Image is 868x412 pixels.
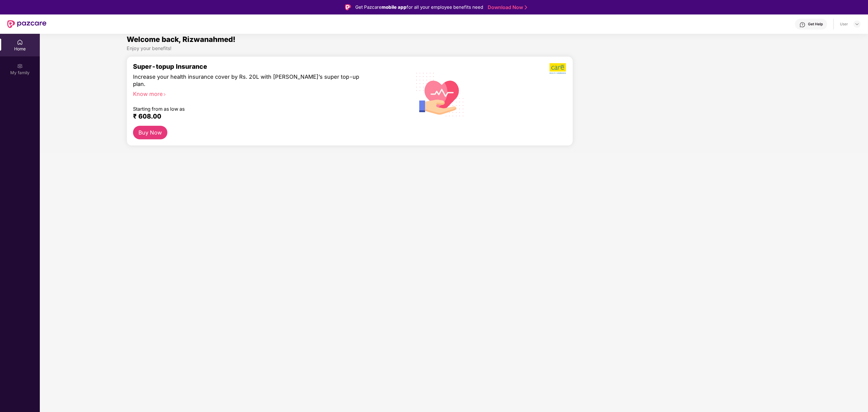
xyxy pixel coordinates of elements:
img: svg+xml;base64,PHN2ZyB4bWxucz0iaHR0cDovL3d3dy53My5vcmcvMjAwMC9zdmciIHhtbG5zOnhsaW5rPSJodHRwOi8vd3... [411,65,469,123]
span: right [163,93,166,96]
img: svg+xml;base64,PHN2ZyBpZD0iRHJvcGRvd24tMzJ4MzIiIHhtbG5zPSJodHRwOi8vd3d3LnczLm9yZy8yMDAwL3N2ZyIgd2... [855,22,860,27]
strong: mobile app [382,4,407,10]
div: Starting from as low as [133,106,360,110]
img: Stroke [525,4,527,11]
div: ₹ 608.00 [133,113,380,120]
img: svg+xml;base64,PHN2ZyB3aWR0aD0iMjAiIGhlaWdodD0iMjAiIHZpZXdCb3g9IjAgMCAyMCAyMCIgZmlsbD0ibm9uZSIgeG... [17,63,23,69]
div: Get Pazcare for all your employee benefits need [355,4,483,11]
a: Download Now [488,4,525,11]
div: User [840,22,848,27]
img: New Pazcare Logo [7,20,46,28]
div: Get Help [808,22,823,27]
div: Enjoy your benefits! [127,45,781,52]
img: svg+xml;base64,PHN2ZyBpZD0iSGVscC0zMngzMiIgeG1sbnM9Imh0dHA6Ly93d3cudzMub3JnLzIwMDAvc3ZnIiB3aWR0aD... [800,22,806,28]
div: Super-topup Insurance [133,63,386,70]
div: Increase your health insurance cover by Rs. 20L with [PERSON_NAME]’s super top-up plan. [133,73,360,87]
img: Logo [345,4,351,10]
img: svg+xml;base64,PHN2ZyBpZD0iSG9tZSIgeG1sbnM9Imh0dHA6Ly93d3cudzMub3JnLzIwMDAvc3ZnIiB3aWR0aD0iMjAiIG... [17,39,23,45]
div: Know more [133,90,382,94]
span: Welcome back, Rizwanahmed! [127,35,236,44]
button: Buy Now [133,126,167,139]
img: b5dec4f62d2307b9de63beb79f102df3.png [550,63,567,74]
